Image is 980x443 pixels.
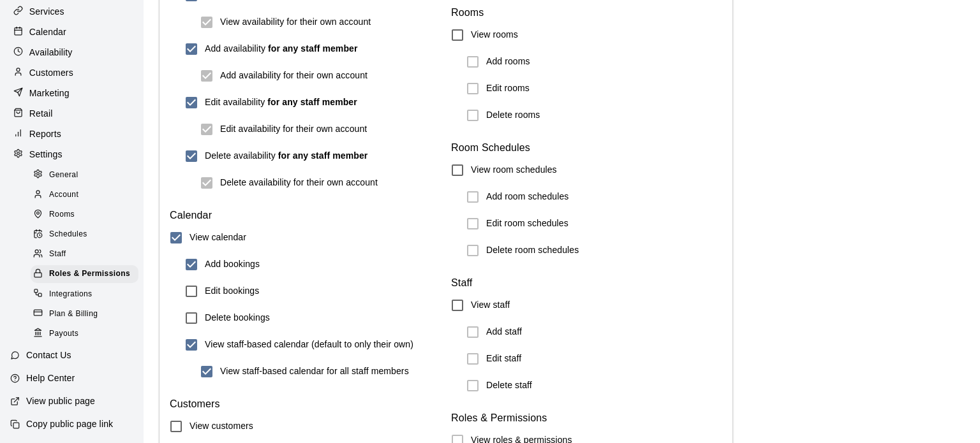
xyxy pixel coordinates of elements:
[486,82,530,96] h6: Edit rooms
[10,2,133,21] a: Services
[486,217,568,231] h6: Edit room schedules
[471,163,557,177] h6: View room schedules
[26,418,113,430] p: Copy public page link
[189,231,246,245] h6: View calendar
[205,284,259,298] h6: Edit bookings
[471,28,518,42] h6: View rooms
[49,288,93,301] span: Integrations
[205,42,357,56] h6: Add availability
[267,97,357,107] b: for any staff member
[10,63,133,82] a: Customers
[49,208,75,221] span: Rooms
[31,284,144,304] a: Integrations
[189,419,253,433] h6: View customers
[31,325,138,343] div: Payouts
[26,395,95,407] p: View public page
[486,325,522,339] h6: Add staff
[49,328,78,340] span: Payouts
[10,22,133,41] a: Calendar
[49,228,87,241] span: Schedules
[10,43,133,62] a: Availability
[49,268,130,280] span: Roles & Permissions
[26,372,75,384] p: Help Center
[451,409,722,427] h6: Roles & Permissions
[486,55,530,69] h6: Add rooms
[170,207,441,224] h6: Calendar
[29,148,63,161] p: Settings
[10,145,133,164] a: Settings
[486,108,540,122] h6: Delete rooms
[31,206,138,224] div: Rooms
[31,185,144,205] a: Account
[486,379,532,393] h6: Delete staff
[268,43,357,54] b: for any staff member
[31,225,144,245] a: Schedules
[49,189,78,201] span: Account
[31,324,144,344] a: Payouts
[205,149,367,163] h6: Delete availability
[29,127,61,140] p: Reports
[220,122,367,136] h6: Edit availability for their own account
[205,96,357,110] h6: Edit availability
[451,139,722,157] h6: Room Schedules
[29,87,70,99] p: Marketing
[49,169,78,182] span: General
[29,107,53,120] p: Retail
[29,25,66,38] p: Calendar
[451,4,722,22] h6: Rooms
[486,352,521,366] h6: Edit staff
[471,298,510,312] h6: View staff
[31,265,138,283] div: Roles & Permissions
[31,186,138,204] div: Account
[31,165,144,185] a: General
[31,166,138,184] div: General
[49,308,98,321] span: Plan & Billing
[205,258,260,272] h6: Add bookings
[31,304,144,324] a: Plan & Billing
[220,365,409,379] h6: View staff-based calendar for all staff members
[220,69,367,83] h6: Add availability for their own account
[31,305,138,323] div: Plan & Billing
[29,5,64,18] p: Services
[31,245,138,263] div: Staff
[220,176,378,190] h6: Delete availability for their own account
[29,66,73,79] p: Customers
[278,150,367,161] b: for any staff member
[10,84,133,103] a: Marketing
[31,265,144,284] a: Roles & Permissions
[31,286,138,303] div: Integrations
[29,46,73,59] p: Availability
[10,124,133,143] a: Reports
[451,274,722,292] h6: Staff
[205,338,413,352] h6: View staff-based calendar (default to only their own)
[26,349,71,361] p: Contact Us
[49,248,66,261] span: Staff
[31,226,138,243] div: Schedules
[31,245,144,265] a: Staff
[170,395,441,413] h6: Customers
[486,190,568,204] h6: Add room schedules
[486,243,579,258] h6: Delete room schedules
[205,311,270,325] h6: Delete bookings
[220,15,371,29] h6: View availability for their own account
[31,205,144,225] a: Rooms
[10,104,133,123] a: Retail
